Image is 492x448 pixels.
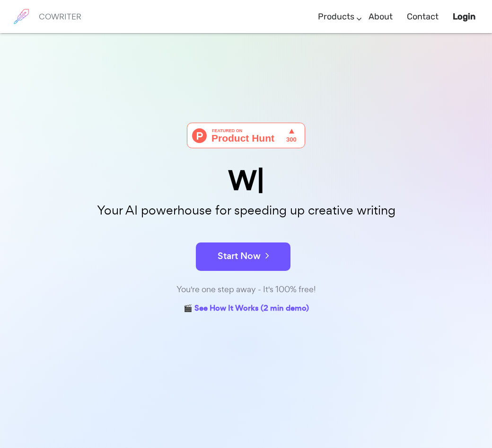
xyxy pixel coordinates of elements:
div: You're one step away - It's 100% free! [9,283,483,296]
h6: COWRITER [39,12,81,21]
a: Products [318,3,354,31]
button: Start Now [196,242,290,271]
a: 🎬 See How It Works (2 min demo) [184,302,309,316]
p: Your AI powerhouse for speeding up creative writing [9,200,483,221]
a: Contact [407,3,439,31]
img: Cowriter - Your AI buddy for speeding up creative writing | Product Hunt [187,123,305,148]
b: Login [453,11,475,22]
img: brand logo [9,5,33,28]
div: W [9,167,483,194]
a: Login [453,3,475,31]
a: About [369,3,393,31]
